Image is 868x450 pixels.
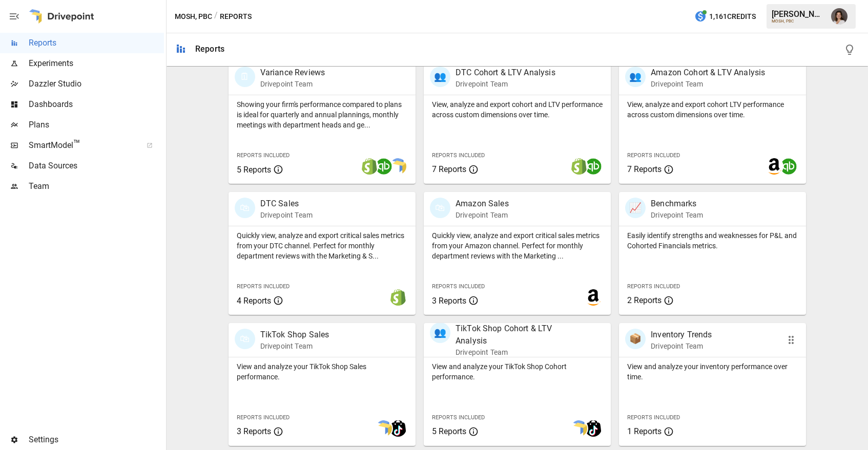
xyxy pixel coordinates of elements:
[585,420,602,437] img: tiktok
[237,414,290,421] span: Reports Included
[430,323,450,343] div: 👥
[237,99,407,130] p: Showing your firm's performance compared to plans is ideal for quarterly and annual plannings, mo...
[432,99,603,120] p: View, analyze and export cohort and LTV performance across custom dimensions over time.
[29,78,164,90] span: Dazzler Studio
[29,139,135,152] span: SmartModel
[432,164,466,174] span: 7 Reports
[237,283,290,290] span: Reports Included
[237,361,407,382] p: View and analyze your TikTok Shop Sales performance.
[29,119,164,131] span: Plans
[780,158,797,175] img: quickbooks
[627,295,662,305] span: 2 Reports
[585,158,602,175] img: quickbooks
[235,198,255,218] div: 🛍
[585,289,602,306] img: amazon
[651,198,703,210] p: Benchmarks
[237,230,407,261] p: Quickly view, analyze and export critical sales metrics from your DTC channel. Perfect for monthl...
[625,329,646,349] div: 📦
[376,158,392,175] img: quickbooks
[260,67,325,79] p: Variance Reviews
[627,283,680,290] span: Reports Included
[29,57,164,70] span: Experiments
[235,329,255,349] div: 🛍
[390,420,406,437] img: tiktok
[29,160,164,172] span: Data Sources
[627,426,662,436] span: 1 Reports
[175,10,212,23] button: MOSH, PBC
[29,180,164,192] span: Team
[772,9,825,19] div: [PERSON_NAME]
[571,420,587,437] img: smart model
[432,361,603,382] p: View and analyze your TikTok Shop Cohort performance.
[456,67,555,79] p: DTC Cohort & LTV Analysis
[651,67,765,79] p: Amazon Cohort & LTV Analysis
[214,10,218,23] div: /
[456,210,509,220] p: Drivepoint Team
[432,414,485,421] span: Reports Included
[390,289,406,306] img: shopify
[625,67,646,87] div: 👥
[627,361,798,382] p: View and analyze your inventory performance over time.
[361,158,378,175] img: shopify
[709,10,756,23] span: 1,161 Credits
[831,8,848,25] img: Franziska Ibscher
[432,296,466,306] span: 3 Reports
[260,198,313,210] p: DTC Sales
[432,426,466,436] span: 5 Reports
[260,210,313,220] p: Drivepoint Team
[237,426,271,436] span: 3 Reports
[571,158,587,175] img: shopify
[195,44,224,54] div: Reports
[432,230,603,261] p: Quickly view, analyze and export critical sales metrics from your Amazon channel. Perfect for mon...
[627,99,798,120] p: View, analyze and export cohort LTV performance across custom dimensions over time.
[456,347,575,357] p: Drivepoint Team
[651,341,712,351] p: Drivepoint Team
[432,283,485,290] span: Reports Included
[29,37,164,49] span: Reports
[237,165,271,175] span: 5 Reports
[29,98,164,111] span: Dashboards
[625,198,646,218] div: 📈
[627,230,798,251] p: Easily identify strengths and weaknesses for P&L and Cohorted Financials metrics.
[456,323,575,347] p: TikTok Shop Cohort & LTV Analysis
[260,329,329,341] p: TikTok Shop Sales
[772,19,825,24] div: MOSH, PBC
[690,7,760,26] button: 1,161Credits
[627,164,662,174] span: 7 Reports
[627,152,680,159] span: Reports Included
[651,210,703,220] p: Drivepoint Team
[237,296,271,306] span: 4 Reports
[260,79,325,89] p: Drivepoint Team
[651,79,765,89] p: Drivepoint Team
[29,434,164,446] span: Settings
[766,158,782,175] img: amazon
[432,152,485,159] span: Reports Included
[825,2,854,31] button: Franziska Ibscher
[376,420,392,437] img: smart model
[627,414,680,421] span: Reports Included
[235,67,255,87] div: 🗓
[430,67,450,87] div: 👥
[260,341,329,351] p: Drivepoint Team
[237,152,290,159] span: Reports Included
[456,79,555,89] p: Drivepoint Team
[456,198,509,210] p: Amazon Sales
[390,158,406,175] img: smart model
[651,329,712,341] p: Inventory Trends
[73,138,80,151] span: ™
[430,198,450,218] div: 🛍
